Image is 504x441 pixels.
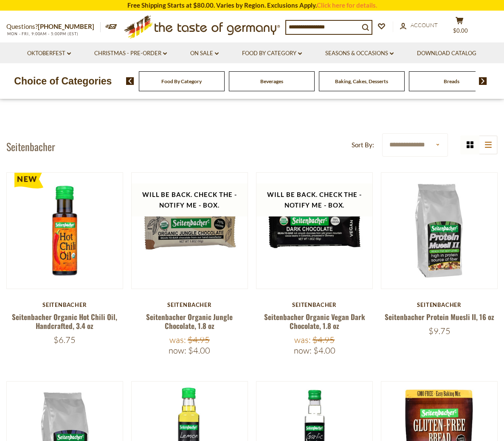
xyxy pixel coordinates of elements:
span: $4.00 [313,345,335,356]
a: Seitenbacher Organic Vegan Dark Chocolate, 1.8 oz [264,312,365,331]
a: Seitenbacher Protein Muesli II, 16 oz [385,312,494,322]
a: Food By Category [161,78,202,84]
img: previous arrow [126,77,134,85]
div: Seitenbacher [256,301,373,308]
a: Click here for details. [317,1,377,9]
img: Seitenbacher Hot Chili Oil [7,173,123,289]
label: Sort By: [352,140,374,150]
a: Baking, Cakes, Desserts [335,78,388,84]
div: Seitenbacher [131,301,248,308]
span: MON - FRI, 9:00AM - 5:00PM (EST) [6,31,79,36]
a: Seitenbacher Organic Jungle Chocolate, 1.8 oz [146,312,233,331]
span: $4.95 [313,334,335,345]
p: Questions? [6,21,101,32]
a: Account [400,21,438,30]
h1: Seitenbacher [6,140,55,153]
label: Was: [294,334,311,345]
span: $4.95 [188,334,210,345]
a: Download Catalog [417,49,476,58]
label: Was: [169,334,186,345]
label: Now: [169,345,186,356]
a: [PHONE_NUMBER] [38,22,94,30]
img: Seitenbacher Organic Jungle Chocolate [132,173,248,289]
a: Oktoberfest [27,49,71,58]
img: next arrow [479,77,487,85]
a: Seitenbacher Organic Hot Chili Oil, Handcrafted, 3.4 oz [12,312,117,331]
img: Seitenbacher Protein Muesli II [381,173,497,289]
img: Seitenbacher Organic Vegan Dark Chocolate [256,173,372,289]
span: $6.75 [53,334,76,345]
a: Christmas - PRE-ORDER [94,49,167,58]
span: $9.75 [428,326,451,336]
div: Seitenbacher [381,301,498,308]
span: $0.00 [453,27,468,34]
div: Seitenbacher [6,301,123,308]
label: Now: [294,345,312,356]
span: Account [411,22,438,28]
a: On Sale [190,49,219,58]
a: Beverages [260,78,283,84]
span: $4.00 [188,345,210,356]
button: $0.00 [447,17,472,38]
a: Seasons & Occasions [325,49,394,58]
a: Breads [444,78,459,84]
a: Food By Category [242,49,302,58]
